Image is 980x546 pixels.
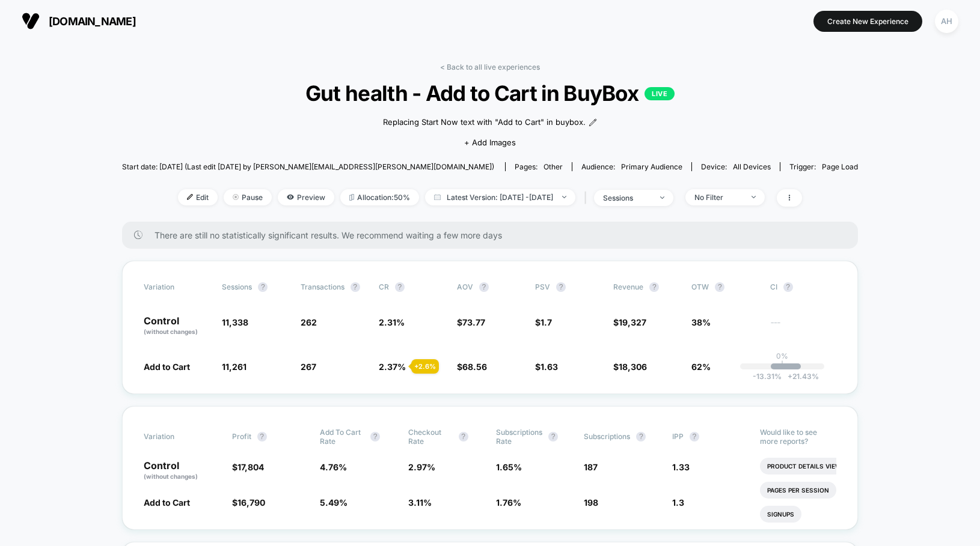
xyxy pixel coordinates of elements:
span: 38% [691,317,711,327]
span: 262 [301,317,317,327]
p: Control [144,316,210,336]
span: | [581,189,594,207]
span: 198 [584,497,598,508]
span: Checkout Rate [408,428,453,446]
img: rebalance [349,194,354,201]
span: Edit [178,189,218,205]
button: ? [636,432,646,441]
span: (without changes) [144,328,198,335]
img: calendar [434,194,441,200]
span: Add to Cart [144,497,190,508]
span: 1.7 [541,317,552,327]
span: 21.43 % [782,372,819,381]
span: 2.37 % [379,362,406,372]
span: (without changes) [144,473,198,480]
p: 0% [776,351,788,360]
span: 1.76 % [496,497,521,508]
span: Pause [224,189,272,205]
div: Trigger: [789,162,858,171]
span: Sessions [222,282,252,291]
span: Add To Cart Rate [320,428,364,446]
span: 68.56 [462,362,487,372]
img: end [660,196,664,199]
span: 2.97 % [408,462,435,472]
button: ? [258,282,268,292]
button: ? [370,432,380,441]
span: other [544,162,563,171]
span: $ [613,362,647,372]
button: Create New Experience [813,11,922,32]
span: $ [613,317,646,327]
span: Page Load [822,162,858,171]
span: Transactions [301,282,345,291]
button: ? [649,282,659,292]
span: Subscriptions [584,432,630,441]
div: AH [935,10,958,33]
button: ? [715,282,724,292]
span: Replacing Start Now text with "Add to Cart" in buybox. [383,117,586,129]
span: 19,327 [619,317,646,327]
p: Control [144,461,219,481]
a: < Back to all live experiences [440,62,540,71]
span: $ [457,317,485,327]
span: $ [535,362,558,372]
span: Add to Cart [144,362,190,372]
span: CR [379,282,389,291]
img: end [233,194,239,200]
div: No Filter [694,193,743,202]
img: end [562,196,566,198]
span: $ [535,317,552,327]
span: There are still no statistically significant results. We recommend waiting a few more days [155,230,834,240]
span: Preview [278,189,334,205]
li: Pages Per Session [760,482,836,499]
span: Device: [691,162,780,171]
span: Profit [232,432,251,441]
button: ? [479,282,489,292]
span: 267 [301,362,316,372]
span: 4.76 % [320,462,347,472]
img: edit [187,194,193,200]
div: Audience: [581,162,682,171]
span: Primary Audience [621,162,682,171]
button: ? [690,432,699,441]
button: [DOMAIN_NAME] [18,11,139,31]
span: CI [770,282,836,292]
span: $ [457,362,487,372]
span: + [788,372,792,381]
span: 17,804 [237,462,264,472]
button: ? [351,282,360,292]
button: ? [548,432,558,441]
span: 18,306 [619,362,647,372]
img: Visually logo [22,12,40,30]
p: Would like to see more reports? [760,428,836,446]
span: 1.65 % [496,462,522,472]
span: PSV [535,282,550,291]
span: $ [232,462,264,472]
span: all devices [733,162,771,171]
div: Pages: [515,162,563,171]
li: Signups [760,506,801,523]
span: IPP [672,432,684,441]
span: 16,790 [237,497,265,508]
span: Variation [144,428,210,446]
span: 62% [691,362,711,372]
p: | [781,360,783,369]
span: 73.77 [462,317,485,327]
span: 5.49 % [320,497,348,508]
span: + Add Images [464,138,516,147]
button: ? [459,432,468,441]
span: 1.63 [541,362,558,372]
span: OTW [691,282,758,292]
button: ? [395,282,405,292]
li: Product Details Views Rate [760,458,870,475]
button: ? [783,282,793,292]
span: Latest Version: [DATE] - [DATE] [425,189,575,205]
span: [DOMAIN_NAME] [49,15,136,28]
span: 2.31 % [379,317,405,327]
span: Revenue [613,282,643,291]
span: 11,261 [222,362,247,372]
span: 3.11 % [408,497,432,508]
span: $ [232,497,265,508]
span: Gut health - Add to Cart in BuyBox [159,80,821,106]
p: LIVE [645,87,675,100]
